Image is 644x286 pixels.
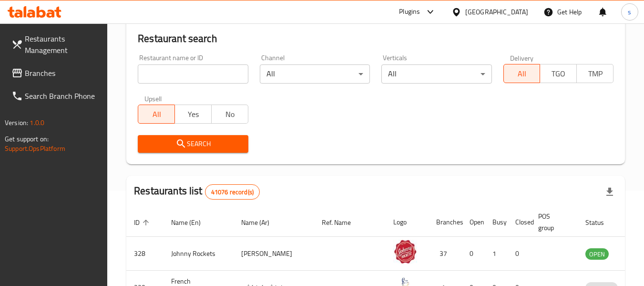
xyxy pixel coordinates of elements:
[510,54,534,61] label: Delivery
[508,67,537,81] span: All
[145,138,240,150] span: Search
[138,135,248,153] button: Search
[215,107,245,121] span: No
[174,105,212,124] button: Yes
[540,64,577,83] button: TGO
[538,211,566,233] span: POS group
[4,27,108,62] a: Restaurants Management
[5,133,49,145] span: Get support on:
[4,62,108,85] a: Branches
[138,64,248,84] input: Search for restaurant name or ID..
[142,107,171,121] span: All
[322,217,363,228] span: Ref. Name
[205,188,259,197] span: 41076 record(s)
[25,67,100,79] span: Branches
[144,95,162,102] label: Upsell
[381,64,491,84] div: All
[485,208,508,237] th: Busy
[462,237,485,271] td: 0
[138,32,613,46] h2: Restaurant search
[211,105,248,124] button: No
[5,142,65,155] a: Support.OpsPlatform
[503,64,541,83] button: All
[581,67,610,81] span: TMP
[585,248,609,260] div: OPEN
[462,208,485,237] th: Open
[138,105,175,124] button: All
[260,64,370,84] div: All
[485,237,508,271] td: 1
[4,85,108,107] a: Search Branch Phone
[429,208,462,237] th: Branches
[465,7,528,17] div: [GEOGRAPHIC_DATA]
[241,217,282,228] span: Name (Ar)
[576,64,613,83] button: TMP
[234,237,314,271] td: [PERSON_NAME]
[386,208,429,237] th: Logo
[5,117,28,129] span: Version:
[134,217,152,228] span: ID
[25,33,100,56] span: Restaurants Management
[628,7,631,17] span: s
[164,237,234,271] td: Johnny Rockets
[585,217,616,228] span: Status
[544,67,573,81] span: TGO
[205,184,260,200] div: Total records count
[30,117,44,129] span: 1.0.0
[134,184,260,200] h2: Restaurants list
[179,107,208,121] span: Yes
[429,237,462,271] td: 37
[126,237,164,271] td: 328
[508,208,531,237] th: Closed
[598,180,621,203] div: Export file
[25,90,100,102] span: Search Branch Phone
[171,217,213,228] span: Name (En)
[399,6,420,18] div: Plugins
[393,240,417,264] img: Johnny Rockets
[585,249,609,260] span: OPEN
[508,237,531,271] td: 0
